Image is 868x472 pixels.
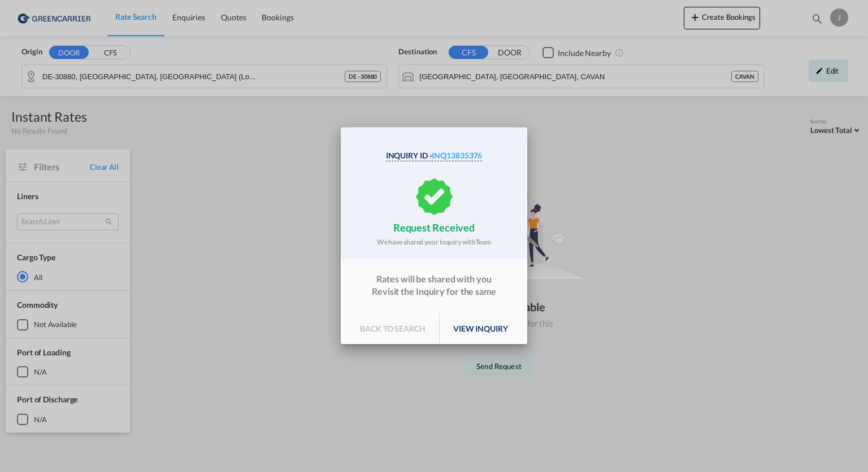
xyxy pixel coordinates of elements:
md-icon: assets/icons/custom/approved-signal.svg [416,178,453,215]
div: Rates will be shared with you Revisit the Inquiry for the same [341,273,527,298]
md-dialog: Inquiry Id - ... [341,127,527,345]
span: INQ13835376 [432,151,482,160]
b: Team [476,238,492,246]
span: Inquiry Id - [386,151,432,160]
p: request received [393,221,475,235]
p: We have shared your Inquiry with [377,238,491,247]
p: back to search [346,313,440,345]
p: view inquiry [440,313,522,345]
